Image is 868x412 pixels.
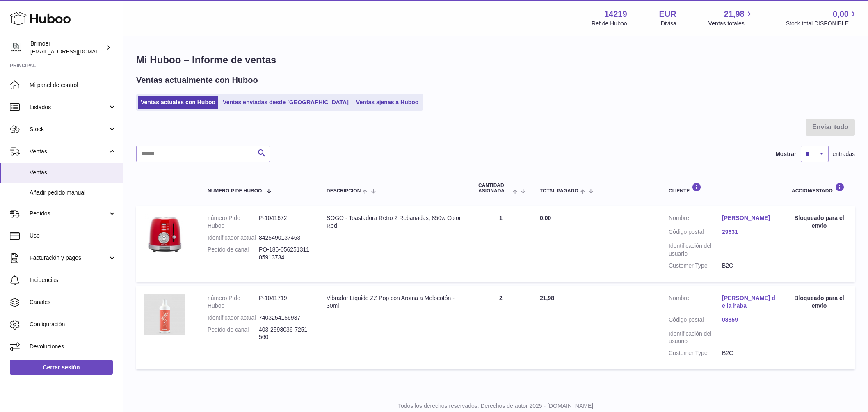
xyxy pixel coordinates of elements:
[669,183,775,194] div: Cliente
[669,242,722,258] dt: Identificación del usuario
[669,294,722,312] dt: Nombre
[786,9,858,27] a: 0,00 Stock total DISPONIBLE
[592,20,627,27] div: Ref de Huboo
[833,150,855,158] span: entradas
[659,9,676,20] strong: EUR
[833,9,849,20] span: 0,00
[30,169,116,176] span: Ventas
[792,294,847,310] div: Bloqueado para el envío
[722,262,775,270] dd: B2C
[786,20,858,27] span: Stock total DISPONIBLE
[722,349,775,357] dd: B2C
[722,214,775,222] a: [PERSON_NAME]
[30,103,108,111] span: Listados
[604,9,627,20] strong: 14219
[10,41,22,54] img: oroses@renuevo.es
[208,326,259,341] dt: Pedido de canal
[30,254,108,262] span: Facturación y pagos
[470,206,532,282] td: 1
[208,314,259,322] dt: Identificador actual
[30,276,116,284] span: Incidencias
[30,81,116,89] span: Mi panel de control
[130,402,861,410] p: Todos los derechos reservados. Derechos de autor 2025 - [DOMAIN_NAME]
[722,294,775,310] a: [PERSON_NAME] de la haba
[669,214,722,224] dt: Nombre
[208,188,262,194] span: número P de Huboo
[208,294,259,310] dt: número P de Huboo
[669,228,722,238] dt: Código postal
[661,20,676,27] div: Divisa
[208,214,259,230] dt: número P de Huboo
[478,183,511,194] span: Cantidad ASIGNADA
[144,294,185,335] img: 142191744800114.jpg
[259,294,310,310] dd: P-1041719
[669,262,722,270] dt: Customer Type
[327,294,462,310] div: Vibrador Líquido ZZ Pop con Aroma a Melocotón - 30ml
[669,330,722,346] dt: Identificación del usuario
[138,96,218,109] a: Ventas actuales con Huboo
[10,360,113,375] a: Cerrar sesión
[470,286,532,369] td: 2
[30,126,108,133] span: Stock
[30,189,116,197] span: Añadir pedido manual
[775,150,796,158] label: Mostrar
[30,210,108,217] span: Pedidos
[353,96,422,109] a: Ventas ajenas a Huboo
[259,234,310,242] dd: 8425490137463
[708,20,754,27] span: Ventas totales
[669,316,722,326] dt: Código postal
[208,246,259,261] dt: Pedido de canal
[669,349,722,357] dt: Customer Type
[327,214,462,230] div: SOGO - Toastadora Retro 2 Rebanadas, 850w Color Red
[540,188,578,194] span: Total pagado
[792,183,847,194] div: Acción/Estado
[208,234,259,242] dt: Identificador actual
[259,314,310,322] dd: 7403254156937
[30,232,116,240] span: Uso
[540,295,554,301] span: 21,98
[144,214,185,255] img: 142191744792456.jpg
[724,9,745,20] span: 21,98
[722,228,775,236] a: 29631
[722,316,775,324] a: 08859
[259,246,310,261] dd: PO-186-05625131105913734
[136,53,855,66] h1: Mi Huboo – Informe de ventas
[708,9,754,27] a: 21,98 Ventas totales
[30,298,116,306] span: Canales
[30,320,116,328] span: Configuración
[259,326,310,341] dd: 403-2598036-7251560
[540,215,551,221] span: 0,00
[30,148,108,156] span: Ventas
[220,96,352,109] a: Ventas enviadas desde [GEOGRAPHIC_DATA]
[30,343,116,350] span: Devoluciones
[136,75,258,86] h2: Ventas actualmente con Huboo
[259,214,310,230] dd: P-1041672
[30,40,104,55] div: Brimoer
[792,214,847,230] div: Bloqueado para el envío
[327,188,361,194] span: Descripción
[30,48,121,55] span: [EMAIL_ADDRESS][DOMAIN_NAME]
